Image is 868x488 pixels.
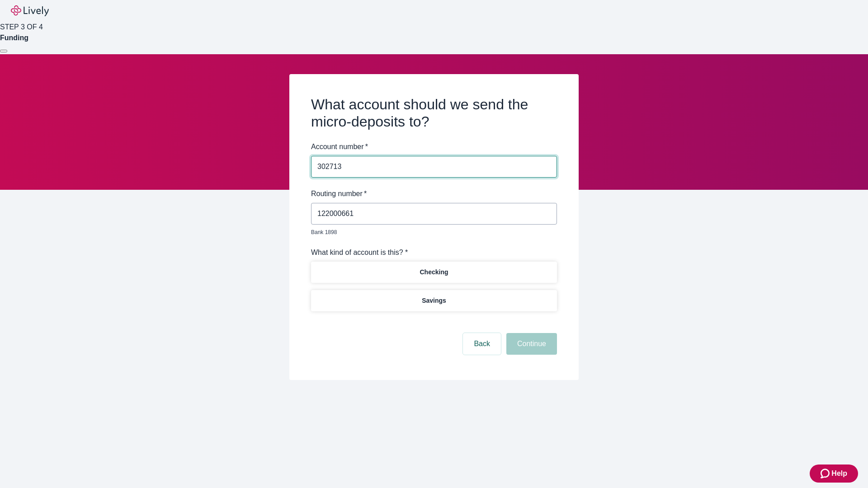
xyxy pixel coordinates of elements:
p: Savings [422,296,446,305]
button: Savings [311,290,557,311]
button: Back [463,333,501,355]
button: Checking [311,262,557,283]
label: What kind of account is this? * [311,247,408,258]
span: Help [831,468,847,479]
label: Routing number [311,188,367,199]
svg: Zendesk support icon [821,468,831,479]
h2: What account should we send the micro-deposits to? [311,96,557,131]
label: Account number [311,141,368,152]
p: Bank 1898 [311,228,551,236]
button: Zendesk support iconHelp [810,465,858,483]
img: Lively [11,5,49,16]
p: Checking [420,267,448,277]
